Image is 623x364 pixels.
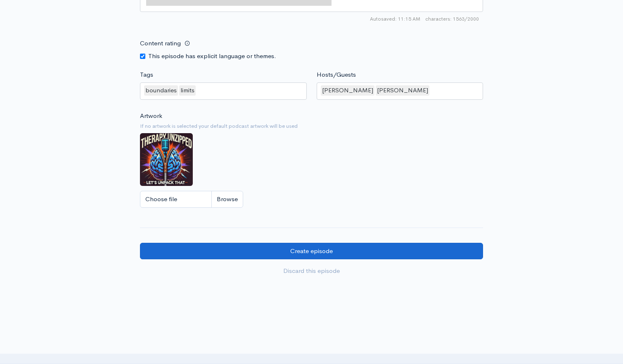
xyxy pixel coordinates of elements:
label: This episode has explicit language or themes. [148,52,276,61]
div: [PERSON_NAME] [376,85,429,96]
label: Artwork [140,111,162,121]
small: If no artwork is selected your default podcast artwork will be used [140,122,483,130]
a: Discard this episode [140,263,483,279]
div: limits [179,85,196,96]
div: [PERSON_NAME] [321,85,374,96]
label: Hosts/Guests [317,70,356,80]
div: boundaries [144,85,178,96]
label: Content rating [140,35,181,52]
span: 1563/2000 [425,15,479,23]
label: Tags [140,70,153,80]
span: Autosaved: 11:15 AM [370,15,420,23]
input: Create episode [140,243,483,260]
